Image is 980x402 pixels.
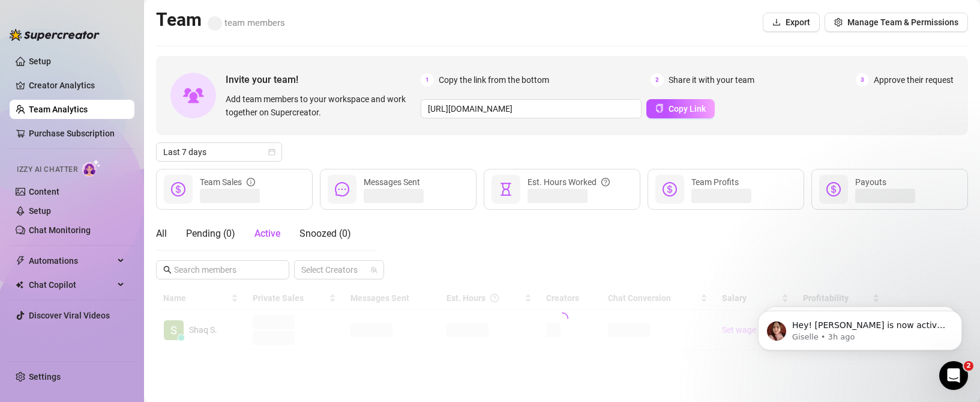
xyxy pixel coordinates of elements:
[156,227,167,241] div: All
[29,187,59,196] a: Content
[439,73,549,87] span: Copy the link from the bottom
[370,266,377,273] span: team
[825,13,968,32] button: Manage Team & Permissions
[528,175,610,189] div: Est. Hours Worked
[247,175,255,189] span: info-circle
[601,175,610,189] span: question-circle
[847,17,958,27] span: Manage Team & Permissions
[163,143,275,161] span: Last 7 days
[874,73,954,87] span: Approve their request
[335,182,349,196] span: message
[29,372,61,382] a: Settings
[29,129,115,138] a: Purchase Subscription
[740,285,980,370] iframe: Intercom notifications message
[29,311,110,320] a: Discover Viral Videos
[364,177,420,187] span: Messages Sent
[29,105,88,114] a: Team Analytics
[299,228,351,239] span: Snoozed ( 0 )
[554,310,570,326] span: loading
[163,266,172,274] span: search
[200,175,255,189] div: Team Sales
[29,225,91,235] a: Chat Monitoring
[691,177,739,187] span: Team Profits
[855,177,886,187] span: Payouts
[29,275,114,294] span: Chat Copilot
[171,182,185,196] span: dollar-circle
[663,182,677,196] span: dollar-circle
[82,159,101,177] img: AI Chatter
[763,13,820,32] button: Export
[655,104,664,112] span: copy
[174,263,272,276] input: Search members
[421,73,434,87] span: 1
[226,93,416,119] span: Add team members to your workspace and work together on Supercreator.
[826,182,841,196] span: dollar-circle
[29,251,114,270] span: Automations
[669,73,754,87] span: Share it with your team
[29,206,51,216] a: Setup
[186,227,235,241] div: Pending ( 0 )
[964,361,973,371] span: 2
[772,18,781,26] span: download
[254,228,280,239] span: Active
[208,17,285,28] span: team members
[29,56,51,66] a: Setup
[834,18,843,26] span: setting
[226,72,421,87] span: Invite your team!
[16,256,25,266] span: thunderbolt
[268,148,275,156] span: calendar
[856,73,869,87] span: 3
[17,164,77,175] span: Izzy AI Chatter
[29,76,125,95] a: Creator Analytics
[156,8,285,31] h2: Team
[10,29,100,41] img: logo-BBDzfeDw.svg
[669,104,706,114] span: Copy Link
[786,17,810,27] span: Export
[499,182,513,196] span: hourglass
[651,73,664,87] span: 2
[646,99,715,118] button: Copy Link
[939,361,968,390] iframe: Intercom live chat
[16,281,23,289] img: Chat Copilot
